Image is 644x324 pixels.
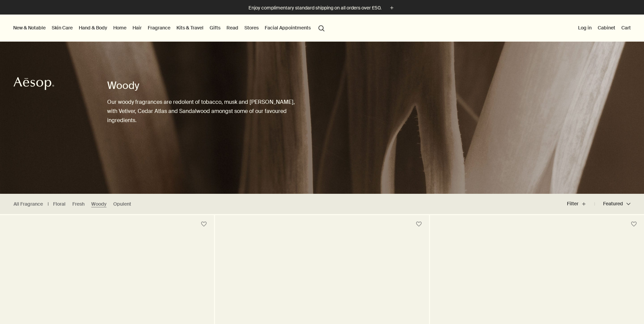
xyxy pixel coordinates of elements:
[596,23,617,32] a: Cabinet
[628,218,640,230] button: Save to cabinet
[567,196,595,212] button: Filter
[315,21,328,34] button: Open search
[113,201,131,207] a: Opulent
[577,15,632,42] nav: supplementary
[107,97,295,125] p: Our woody fragrances are redolent of tobacco, musk and [PERSON_NAME], with Vetiver, Cedar Atlas a...
[263,23,312,32] a: Facial Appointments
[198,218,210,230] button: Save to cabinet
[77,23,109,32] a: Hand & Body
[53,201,66,207] a: Floral
[12,15,328,42] nav: primary
[248,4,381,11] p: Enjoy complimentary standard shipping on all orders over £50.
[620,23,632,32] button: Cart
[107,79,295,92] h1: Woody
[175,23,205,32] a: Kits & Travel
[208,23,222,32] a: Gifts
[14,201,43,207] a: All Fragrance
[12,75,56,94] a: Aesop
[72,201,85,207] a: Fresh
[14,77,54,90] svg: Aesop
[595,196,630,212] button: Featured
[91,201,106,207] a: Woody
[146,23,172,32] a: Fragrance
[112,23,128,32] a: Home
[131,23,143,32] a: Hair
[50,23,74,32] a: Skin Care
[225,23,240,32] a: Read
[413,218,425,230] button: Save to cabinet
[12,23,47,32] button: New & Notable
[577,23,593,32] button: Log in
[243,23,260,32] button: Stores
[248,4,396,12] button: Enjoy complimentary standard shipping on all orders over £50.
